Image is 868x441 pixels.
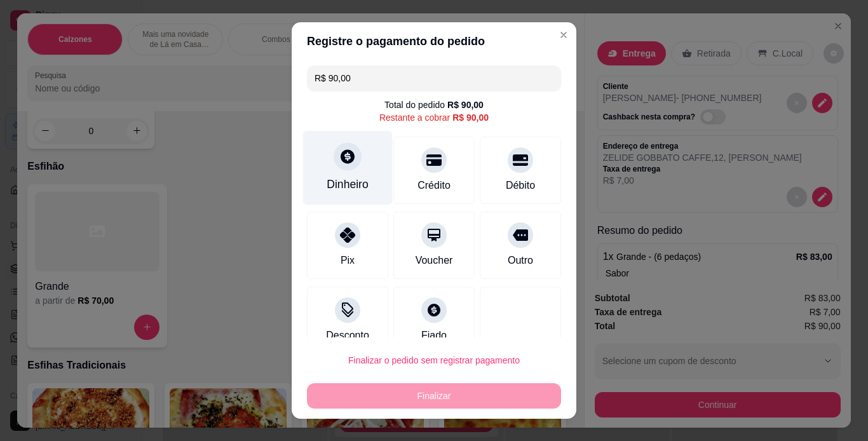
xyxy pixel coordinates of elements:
button: Close [553,25,574,45]
header: Registre o pagamento do pedido [292,22,576,60]
div: Fiado [421,328,447,343]
div: Total do pedido [384,98,484,111]
div: Voucher [416,253,453,268]
div: R$ 90,00 [452,111,489,124]
div: Restante a cobrar [379,111,489,124]
button: Finalizar o pedido sem registrar pagamento [307,348,561,373]
div: Desconto [326,328,369,343]
div: Outro [508,253,533,268]
div: Pix [341,253,355,268]
div: Dinheiro [327,176,369,193]
div: R$ 90,00 [447,98,484,111]
div: Débito [506,178,535,193]
div: Crédito [417,178,451,193]
input: Ex.: hambúrguer de cordeiro [315,65,553,91]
